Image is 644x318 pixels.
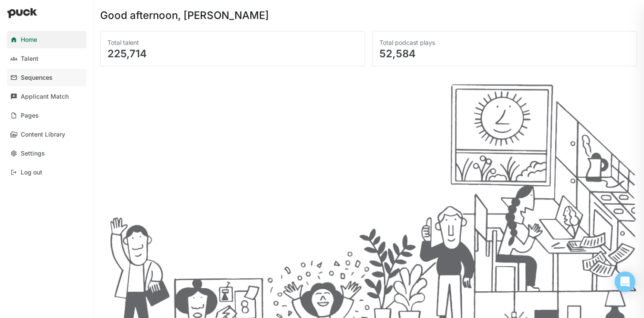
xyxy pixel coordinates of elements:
a: Applicant Match [7,88,86,105]
div: 225,714 [107,49,358,59]
a: Settings [7,145,86,162]
div: Applicant Match [21,93,69,100]
a: Content Library [7,126,86,143]
div: Content Library [21,131,65,138]
div: Talent [21,55,38,62]
div: Log out [21,169,42,176]
div: Settings [21,150,45,157]
a: Talent [7,50,86,67]
div: Home [21,36,37,44]
div: 52,584 [379,49,630,59]
a: Home [7,31,86,48]
div: Good afternoon, [PERSON_NAME] [100,10,269,21]
a: Sequences [7,69,86,86]
div: Open Intercom Messenger [615,271,635,292]
div: Pages [21,112,39,119]
div: Total talent [107,38,358,47]
div: Sequences [21,74,53,81]
a: Pages [7,107,86,124]
div: Total podcast plays [379,38,630,47]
